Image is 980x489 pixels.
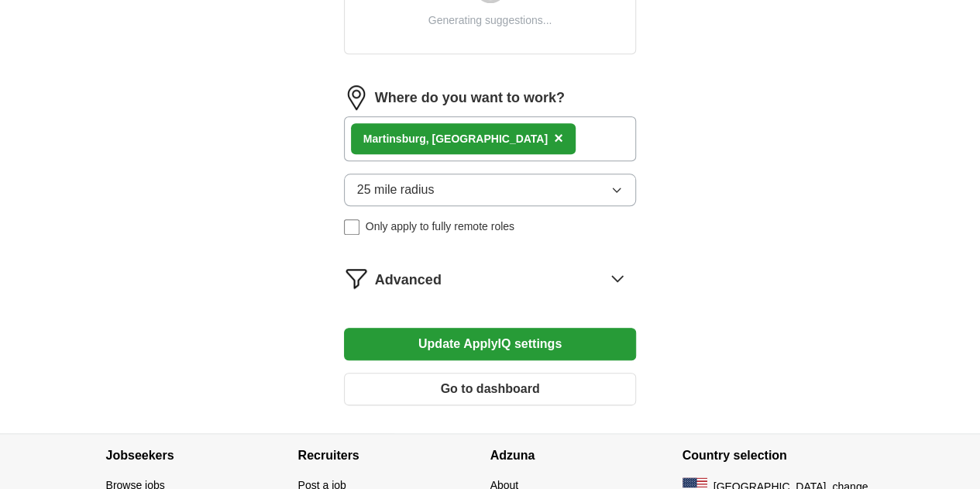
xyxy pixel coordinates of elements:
[344,328,637,360] button: Update ApplyIQ settings
[554,127,563,150] button: ×
[344,373,637,405] button: Go to dashboard
[344,219,359,235] input: Only apply to fully remote roles
[375,88,565,108] label: Where do you want to work?
[344,85,369,110] img: location.png
[363,131,548,147] div: Martinsburg, [GEOGRAPHIC_DATA]
[375,270,442,291] span: Advanced
[344,174,637,206] button: 25 mile radius
[344,266,369,291] img: filter
[366,219,514,235] span: Only apply to fully remote roles
[683,434,875,477] h4: Country selection
[554,129,563,146] span: ×
[428,12,552,29] div: Generating suggestions...
[357,181,435,199] span: 25 mile radius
